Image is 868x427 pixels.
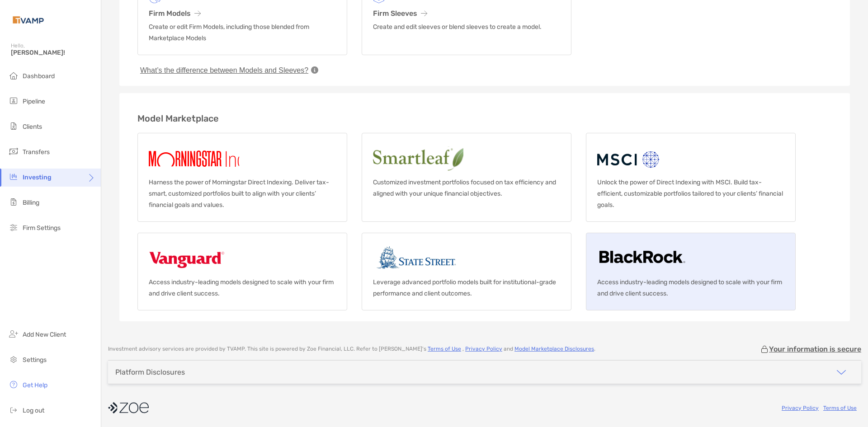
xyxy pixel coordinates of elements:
span: Billing [23,199,39,206]
span: Transfers [23,148,50,156]
img: Morningstar [149,144,275,173]
a: Terms of Use [428,346,461,352]
span: Pipeline [23,98,45,105]
img: billing icon [8,197,19,207]
p: Investment advisory services are provided by TVAMP . This site is powered by Zoe Financial, LLC. ... [108,346,595,352]
a: SmartleafCustomized investment portfolios focused on tax efficiency and aligned with your unique ... [362,133,571,222]
img: icon arrow [836,367,847,378]
img: company logo [108,398,149,418]
img: transfers icon [8,146,19,157]
h3: Firm Models [149,9,336,18]
span: Add New Client [23,331,66,338]
img: pipeline icon [8,95,19,106]
a: Privacy Policy [782,405,819,411]
p: Leverage advanced portfolio models built for institutional-grade performance and client outcomes. [373,277,560,299]
img: clients icon [8,121,19,131]
p: Unlock the power of Direct Indexing with MSCI. Build tax-efficient, customizable portfolios tailo... [597,177,784,211]
a: Model Marketplace Disclosures [514,346,594,352]
button: What’s the difference between Models and Sleeves? [137,66,311,75]
img: Zoe Logo [11,4,46,36]
img: dashboard icon [8,70,19,81]
a: VanguardAccess industry-leading models designed to scale with your firm and drive client success. [137,233,347,310]
a: State streetLeverage advanced portfolio models built for institutional-grade performance and clie... [362,233,571,310]
p: Access industry-leading models designed to scale with your firm and drive client success. [597,277,784,299]
p: Harness the power of Morningstar Direct Indexing. Deliver tax-smart, customized portfolios built ... [149,177,336,211]
a: Privacy Policy [465,346,502,352]
h3: Firm Sleeves [373,9,560,18]
span: [PERSON_NAME]! [11,49,95,56]
img: settings icon [8,354,19,365]
a: Terms of Use [823,405,857,411]
span: Clients [23,123,42,131]
p: Customized investment portfolios focused on tax efficiency and aligned with your unique financial... [373,177,560,199]
span: Settings [23,356,47,364]
img: logout icon [8,404,19,415]
h3: Model Marketplace [137,113,832,124]
img: MSCI [597,144,661,173]
div: Platform Disclosures [115,368,185,376]
p: Your information is secure [769,345,861,353]
span: Get Help [23,381,47,389]
a: MSCIUnlock the power of Direct Indexing with MSCI. Build tax-efficient, customizable portfolios t... [586,133,796,222]
img: firm-settings icon [8,222,19,233]
span: Investing [23,174,52,181]
p: Access industry-leading models designed to scale with your firm and drive client success. [149,277,336,299]
img: get-help icon [8,379,19,390]
img: Smartleaf [373,144,539,173]
span: Firm Settings [23,224,61,232]
img: investing icon [8,171,19,182]
img: State street [373,244,460,273]
p: Create and edit sleeves or blend sleeves to create a model. [373,21,560,33]
span: Log out [23,407,44,414]
span: Dashboard [23,72,55,80]
img: add_new_client icon [8,328,19,339]
p: Create or edit Firm Models, including those blended from Marketplace Models [149,21,336,44]
img: Blackrock [597,244,687,273]
img: Vanguard [149,244,225,273]
a: MorningstarHarness the power of Morningstar Direct Indexing. Deliver tax-smart, customized portfo... [137,133,347,222]
a: BlackrockAccess industry-leading models designed to scale with your firm and drive client success. [586,233,796,310]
